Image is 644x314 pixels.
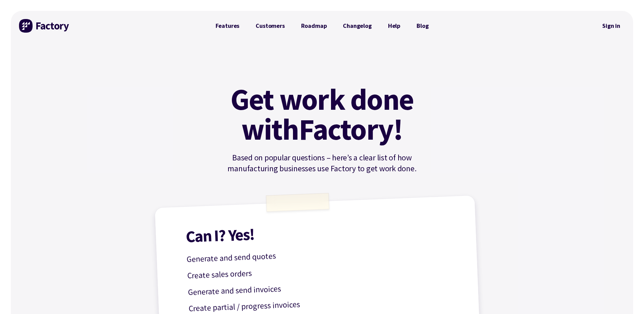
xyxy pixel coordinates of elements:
[19,19,70,33] img: Factory
[299,114,403,144] mark: Factory!
[185,218,457,245] h1: Can I? Yes!
[247,19,293,33] a: Customers
[293,19,335,33] a: Roadmap
[186,242,458,266] p: Generate and send quotes
[380,19,408,33] a: Help
[187,259,458,282] p: Create sales orders
[408,19,437,33] a: Blog
[207,152,437,174] p: Based on popular questions – here’s a clear list of how manufacturing businesses use Factory to g...
[188,275,459,299] p: Generate and send invoices
[597,18,625,34] nav: Secondary Navigation
[597,18,625,34] a: Sign in
[220,84,424,144] h1: Get work done with
[207,19,437,33] nav: Primary Navigation
[335,19,380,33] a: Changelog
[207,19,248,33] a: Features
